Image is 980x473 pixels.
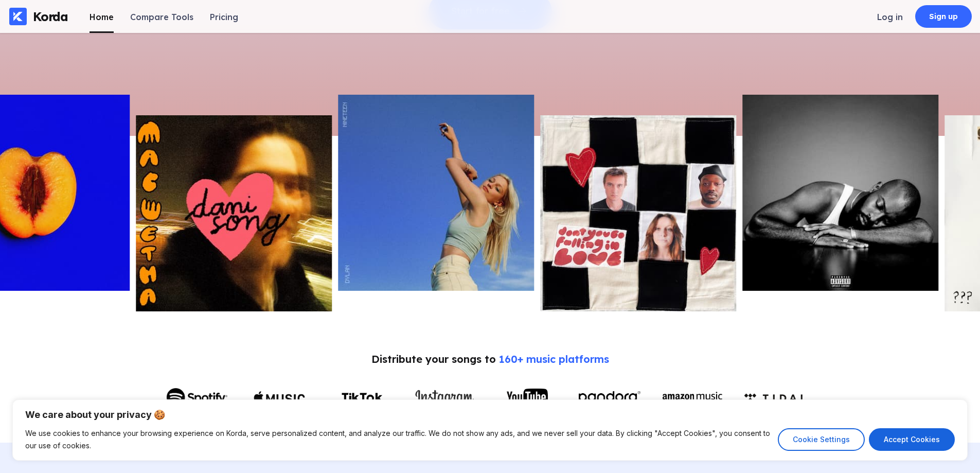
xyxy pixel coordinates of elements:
[136,115,332,311] img: Picture of the author
[742,95,938,291] img: Picture of the author
[540,115,736,311] img: Picture of the author
[371,353,609,365] div: Distribute your songs to
[778,428,865,451] button: Cookie Settings
[877,12,903,22] div: Log in
[25,409,955,421] p: We care about your privacy 🍪
[414,387,475,409] img: Instagram
[25,427,770,452] p: We use cookies to enhance your browsing experience on Korda, serve personalized content, and anal...
[33,9,68,24] div: Korda
[915,5,972,28] a: Sign up
[869,428,955,451] button: Accept Cookies
[130,12,193,22] div: Compare Tools
[254,383,305,412] img: Apple Music
[90,12,114,22] div: Home
[338,95,534,291] img: Picture of the author
[499,353,609,365] span: 160+ music platforms
[210,12,238,22] div: Pricing
[929,11,958,22] div: Sign up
